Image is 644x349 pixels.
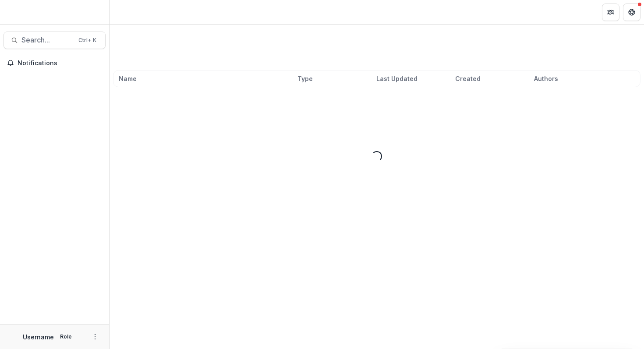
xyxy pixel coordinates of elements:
span: Created [455,74,481,83]
div: Ctrl + K [77,35,98,45]
span: Last Updated [376,74,418,83]
p: Username [23,332,54,342]
span: Authors [534,74,558,83]
span: Type [297,74,313,83]
button: More [90,331,100,342]
button: Notifications [4,56,106,70]
button: Search... [4,32,106,49]
p: Role [57,333,74,341]
span: Name [119,74,137,83]
span: Notifications [18,60,102,67]
button: Partners [602,4,619,21]
span: Search... [21,36,73,44]
button: Get Help [623,4,640,21]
